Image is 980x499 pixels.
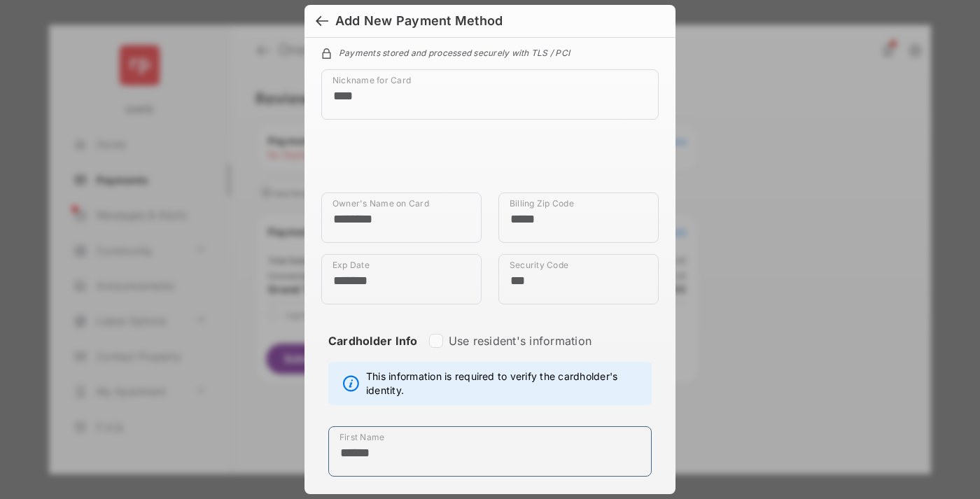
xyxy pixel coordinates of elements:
div: Add New Payment Method [335,13,503,29]
label: Use resident's information [449,334,591,348]
iframe: Credit card field [321,131,659,192]
span: This information is required to verify the cardholder's identity. [366,370,644,398]
strong: Cardholder Info [328,334,418,373]
div: Payments stored and processed securely with TLS / PCI [321,45,659,58]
